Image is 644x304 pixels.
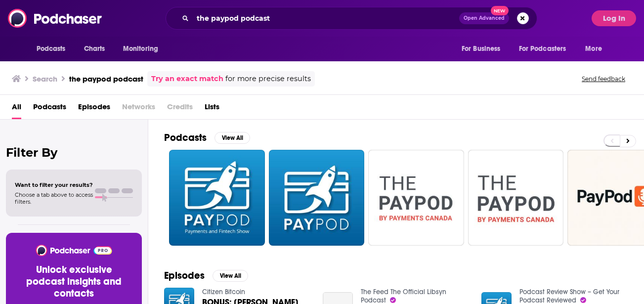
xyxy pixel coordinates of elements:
[116,40,171,58] button: open menu
[459,12,509,24] button: Open AdvancedNew
[166,7,537,30] div: Search podcasts, credits, & more...
[164,131,207,144] h2: Podcasts
[15,191,93,205] span: Choose a tab above to access filters.
[578,40,614,58] button: open menu
[33,74,57,84] h3: Search
[8,9,103,28] img: Podchaser - Follow, Share and Rate Podcasts
[202,288,245,296] a: Citizen Bitcoin
[78,40,111,58] a: Charts
[205,99,219,119] a: Lists
[122,99,155,119] span: Networks
[225,73,311,85] span: for more precise results
[35,245,113,256] img: Podchaser - Follow, Share and Rate Podcasts
[592,10,636,26] button: Log In
[15,181,93,188] span: Want to filter your results?
[30,40,79,58] button: open menu
[78,99,110,119] a: Episodes
[464,16,505,21] span: Open Advanced
[123,42,158,56] span: Monitoring
[167,99,193,119] span: Credits
[215,132,250,144] button: View All
[455,40,513,58] button: open menu
[519,42,566,56] span: For Podcasters
[213,270,248,282] button: View All
[6,145,142,160] h2: Filter By
[164,269,248,282] a: EpisodesView All
[84,42,105,56] span: Charts
[69,74,143,84] h3: the paypod podcast
[12,99,21,119] a: All
[585,42,602,56] span: More
[37,42,66,56] span: Podcasts
[579,75,628,83] button: Send feedback
[462,42,501,56] span: For Business
[193,10,459,26] input: Search podcasts, credits, & more...
[151,73,223,85] a: Try an exact match
[164,131,250,144] a: PodcastsView All
[164,269,205,282] h2: Episodes
[491,6,509,15] span: New
[33,99,66,119] a: Podcasts
[18,264,130,300] h3: Unlock exclusive podcast insights and contacts
[513,40,581,58] button: open menu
